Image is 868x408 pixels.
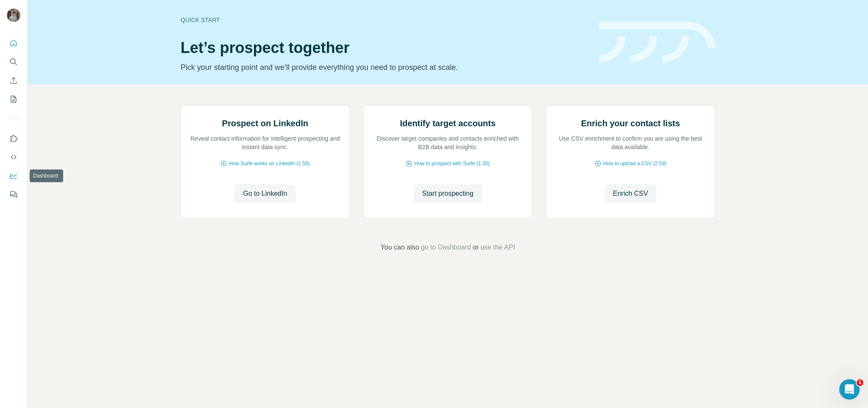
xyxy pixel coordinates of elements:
[603,160,666,167] span: How to upload a CSV (2:59)
[480,242,515,253] button: use the API
[422,189,473,199] span: Start prospecting
[189,134,341,151] p: Reveal contact information for intelligent prospecting and instant data sync.
[7,54,20,69] button: Search
[421,242,471,253] button: go to Dashboard
[613,189,648,199] span: Enrich CSV
[7,8,20,22] img: Avatar
[414,160,490,167] span: How to prospect with Surfe (1:30)
[243,189,287,199] span: Go to LinkedIn
[381,242,419,253] span: You can also
[181,16,589,24] div: Quick start
[181,61,589,73] p: Pick your starting point and we’ll provide everything you need to prospect at scale.
[229,160,310,167] span: How Surfe works on LinkedIn (1:58)
[857,379,863,386] span: 1
[7,36,20,51] button: Quick start
[414,184,482,203] button: Start prospecting
[7,92,20,107] button: My lists
[839,379,860,400] iframe: Intercom live chat
[581,117,680,129] h2: Enrich your contact lists
[222,117,308,129] h2: Prospect on LinkedIn
[400,117,496,129] h2: Identify target accounts
[234,184,295,203] button: Go to LinkedIn
[7,168,20,183] button: Dashboard
[7,73,20,88] button: Enrich CSV
[181,39,589,56] h1: Let’s prospect together
[599,22,715,63] img: banner
[555,134,706,151] p: Use CSV enrichment to confirm you are using the best data available.
[372,134,523,151] p: Discover target companies and contacts enriched with B2B data and insights.
[7,131,20,146] button: Use Surfe on LinkedIn
[7,187,20,202] button: Feedback
[7,150,20,165] button: Use Surfe API
[473,242,479,253] span: or
[604,184,657,203] button: Enrich CSV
